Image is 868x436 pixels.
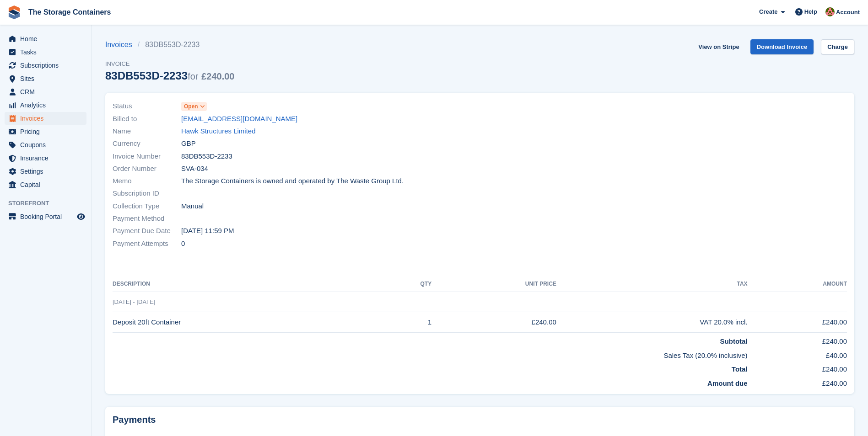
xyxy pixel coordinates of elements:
[113,164,181,174] span: Order Number
[20,32,75,45] span: Home
[113,138,181,149] span: Currency
[748,347,847,361] td: £40.00
[113,201,181,212] span: Collection Type
[113,226,181,236] span: Payment Due Date
[821,39,854,54] a: Charge
[5,178,86,191] a: menu
[695,39,743,54] a: View on Stripe
[113,239,181,249] span: Payment Attempts
[181,114,297,124] a: [EMAIL_ADDRESS][DOMAIN_NAME]
[20,59,75,72] span: Subscriptions
[5,210,86,223] a: menu
[181,126,256,137] a: Hawk Structures Limited
[5,138,86,151] a: menu
[181,101,207,112] a: Open
[113,188,181,199] span: Subscription ID
[5,85,86,98] a: menu
[748,361,847,375] td: £240.00
[181,226,234,236] time: 2025-08-26 22:59:59 UTC
[732,365,748,373] strong: Total
[5,32,86,45] a: menu
[386,277,431,292] th: QTY
[707,379,748,387] strong: Amount due
[20,165,75,178] span: Settings
[181,151,232,162] span: 83DB553D-2233
[113,277,386,292] th: Description
[5,99,86,112] a: menu
[113,298,155,305] span: [DATE] - [DATE]
[20,85,75,98] span: CRM
[20,125,75,138] span: Pricing
[113,312,386,333] td: Deposit 20ft Container
[556,317,748,328] div: VAT 20.0% incl.
[748,333,847,347] td: £240.00
[825,7,835,16] img: Kirsty Simpson
[184,102,198,111] span: Open
[759,7,777,16] span: Create
[750,39,814,54] a: Download Invoice
[105,59,234,69] span: Invoice
[5,112,86,125] a: menu
[20,112,75,125] span: Invoices
[20,46,75,58] span: Tasks
[113,151,181,162] span: Invoice Number
[113,114,181,124] span: Billed to
[5,125,86,138] a: menu
[181,201,204,212] span: Manual
[181,176,404,186] span: The Storage Containers is owned and operated by The Waste Group Ltd.
[113,414,847,425] h2: Payments
[720,337,748,345] strong: Subtotal
[20,152,75,165] span: Insurance
[188,71,198,81] span: for
[20,210,75,223] span: Booking Portal
[113,126,181,137] span: Name
[5,165,86,178] a: menu
[7,5,21,19] img: stora-icon-8386f47178a22dfd0bd8f6a31ec36ba5ce8667c1dd55bd0f319d3a0aa187defe.svg
[386,312,431,333] td: 1
[113,176,181,186] span: Memo
[20,72,75,85] span: Sites
[431,277,556,292] th: Unit Price
[181,138,196,149] span: GBP
[20,99,75,112] span: Analytics
[181,239,185,249] span: 0
[431,312,556,333] td: £240.00
[5,59,86,72] a: menu
[105,39,138,50] a: Invoices
[8,199,91,208] span: Storefront
[5,152,86,165] a: menu
[201,71,234,81] span: £240.00
[105,69,234,82] div: 83DB553D-2233
[20,178,75,191] span: Capital
[113,347,748,361] td: Sales Tax (20.0% inclusive)
[5,72,86,85] a: menu
[748,277,847,292] th: Amount
[836,8,860,17] span: Account
[5,46,86,58] a: menu
[113,213,181,224] span: Payment Method
[105,39,234,50] nav: breadcrumbs
[181,164,208,174] span: SVA-034
[748,375,847,389] td: £240.00
[25,5,114,20] a: The Storage Containers
[75,211,86,222] a: Preview store
[113,101,181,112] span: Status
[804,7,817,16] span: Help
[748,312,847,333] td: £240.00
[556,277,748,292] th: Tax
[20,138,75,151] span: Coupons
